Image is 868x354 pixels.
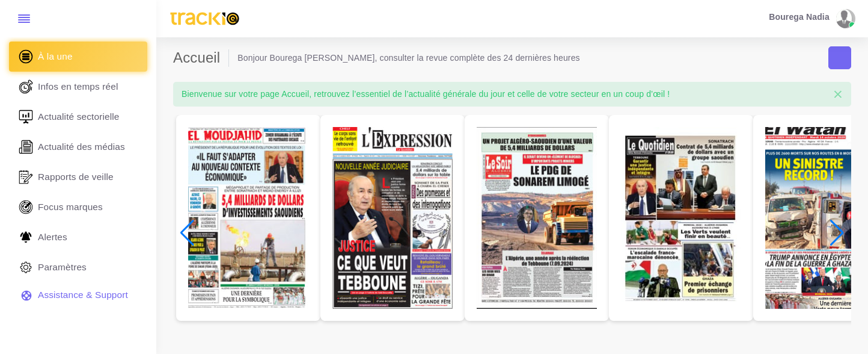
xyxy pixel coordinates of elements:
[9,72,147,102] a: Infos en temps réel
[17,48,35,66] img: home.svg
[17,198,35,216] img: focus-marques.svg
[38,288,128,302] span: Assistance & Support
[833,85,843,104] span: ×
[763,9,860,28] a: Bourega Nadia avatar
[9,192,147,222] a: Focus marques
[173,82,851,106] div: Bienvenue sur votre page Accueil, retrouvez l’essentiel de l’actualité générale du jour et celle ...
[17,258,35,276] img: parametre.svg
[165,7,245,31] img: trackio.svg
[17,228,35,246] img: Alerte.svg
[38,110,120,123] span: Actualité sectorielle
[17,108,35,126] img: revue-sectorielle.svg
[769,13,830,21] span: Bourega Nadia
[237,52,579,64] li: Bonjour Bourega [PERSON_NAME], consulter la revue complète des 24 dernières heures
[17,78,35,96] img: revue-live.svg
[38,80,118,93] span: Infos en temps réel
[38,140,125,154] span: Actualité des médias
[9,132,147,162] a: Actualité des médias
[38,50,73,63] span: À la une
[825,82,851,107] button: Close
[38,231,67,244] span: Alertes
[173,49,229,67] h2: Accueil
[836,9,852,28] img: avatar
[9,222,147,252] a: Alertes
[9,252,147,282] a: Paramètres
[38,170,114,184] span: Rapports de veille
[9,162,147,192] a: Rapports de veille
[17,138,35,156] img: revue-editorielle.svg
[9,42,147,72] a: À la une
[17,168,35,186] img: rapport_1.svg
[9,102,147,132] a: Actualité sectorielle
[38,200,103,214] span: Focus marques
[38,261,87,274] span: Paramètres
